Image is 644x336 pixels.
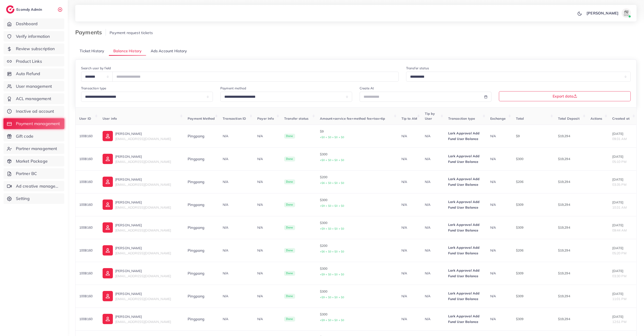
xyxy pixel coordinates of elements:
[16,33,50,39] span: Verify information
[115,177,171,182] p: [PERSON_NAME]
[401,202,417,207] p: N/A
[558,156,583,162] p: $19,294
[425,179,441,185] p: N/A
[425,202,441,207] p: N/A
[223,225,228,230] span: N/A
[103,314,113,324] img: ic-user-info.36bf1079.svg
[448,116,475,121] span: Transaction type
[103,268,113,278] img: ic-user-info.36bf1079.svg
[113,48,142,54] span: Balance History
[188,271,215,276] div: Pingpong
[115,320,171,324] span: [EMAIL_ADDRESS][DOMAIN_NAME]
[401,225,417,230] p: N/A
[115,314,171,319] p: [PERSON_NAME]
[558,270,583,276] p: $19,294
[320,250,344,253] small: +$6 + $0 + $0 + $0
[360,86,374,91] label: Create At
[612,116,630,121] span: Created at
[16,158,48,164] span: Market Package
[115,199,171,205] p: [PERSON_NAME]
[16,196,30,202] span: Setting
[16,183,61,189] span: Ad creative management
[115,268,171,274] p: [PERSON_NAME]
[516,248,551,253] p: $206
[401,248,417,253] p: N/A
[401,116,417,121] span: Tip to AM
[223,317,228,321] span: N/A
[103,116,117,121] span: User info
[320,243,394,254] p: $200
[79,133,95,139] p: 1008160
[425,293,441,299] p: N/A
[4,56,64,67] a: Product Links
[401,179,417,185] p: N/A
[516,293,551,299] p: $309
[425,133,441,139] p: N/A
[490,134,496,138] span: N/A
[558,202,583,207] p: $19,294
[490,116,506,121] span: Exchange
[220,86,246,91] label: Payment method
[516,133,551,139] p: $9
[4,81,64,92] a: User management
[516,202,551,207] p: $309
[612,251,626,255] span: 05:20 PM
[284,294,295,299] span: Done
[110,30,153,35] span: Payment request tickets
[448,268,483,279] p: Lark Approval Add Fund User Balance
[257,133,277,139] p: N/A
[320,204,344,207] small: +$9 + $0 + $0 + $0
[558,116,580,121] span: Total Deposit
[284,179,295,185] span: Done
[79,270,95,276] p: 1008160
[612,182,626,187] span: 03:35 PM
[612,314,633,319] p: [DATE]
[4,156,64,167] a: Market Package
[516,225,551,230] p: $309
[188,133,215,139] div: Pingpong
[4,181,64,192] a: Ad creative management
[612,160,626,164] span: 05:10 PM
[612,268,633,274] p: [DATE]
[103,199,113,210] img: ic-user-info.36bf1079.svg
[320,273,344,276] small: +$9 + $0 + $0 + $0
[4,31,64,42] a: Verify information
[425,156,441,162] p: N/A
[223,248,228,252] span: N/A
[320,151,394,163] p: $300
[425,225,441,230] p: N/A
[401,156,417,162] p: N/A
[612,177,633,182] p: [DATE]
[79,225,95,230] p: 1008160
[401,316,417,322] p: N/A
[401,293,417,299] p: N/A
[490,180,496,184] span: N/A
[284,202,295,207] span: Done
[79,202,95,207] p: 1008160
[448,176,483,187] p: Lark Approval Add Fund User Balance
[79,248,95,253] p: 1008160
[16,121,60,127] span: Payment management
[16,108,54,114] span: Inactive ad account
[612,137,627,141] span: 09:31 AM
[448,130,483,142] p: Lark Approval Add Fund User Balance
[79,179,95,185] p: 1008160
[115,182,171,187] span: [EMAIL_ADDRESS][DOMAIN_NAME]
[257,202,277,207] p: N/A
[448,245,483,256] p: Lark Approval Add Fund User Balance
[103,177,113,187] img: ic-user-info.36bf1079.svg
[103,245,113,255] img: ic-user-info.36bf1079.svg
[16,46,55,52] span: Review subscription
[516,270,551,276] p: $309
[622,8,631,18] img: avatar
[103,131,113,141] img: ic-user-info.36bf1079.svg
[16,171,37,177] span: Partner BC
[406,66,429,70] label: Transfer status
[284,271,295,276] span: Done
[490,294,496,298] span: N/A
[284,134,295,139] span: Done
[16,146,57,152] span: Partner management
[16,83,52,89] span: User management
[115,222,171,228] p: [PERSON_NAME]
[115,274,171,278] span: [EMAIL_ADDRESS][DOMAIN_NAME]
